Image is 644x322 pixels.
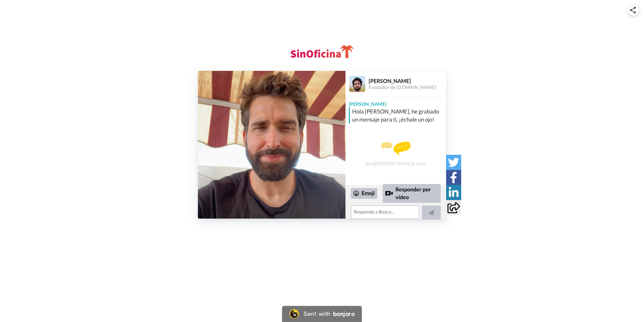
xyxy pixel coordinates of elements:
img: SinOficina logo [285,42,359,61]
div: Hola [PERSON_NAME], he grabado un mensaje para ti, ¡échale un ojo! [352,107,444,124]
div: [PERSON_NAME] [369,78,446,84]
div: Fundador de [DOMAIN_NAME] [369,85,446,90]
div: Reply by Video [385,189,393,197]
img: message.svg [381,142,411,155]
img: ic_share.svg [630,7,636,13]
div: Responder por video [383,184,441,202]
div: [PERSON_NAME] [345,97,446,107]
div: Send [PERSON_NAME] a reply. [345,126,446,182]
img: Profile Image [349,76,365,92]
img: 0b53459a-2bda-449b-86c8-cb6c719fadf3-thumb.jpg [198,71,345,219]
div: Emoji [351,188,377,199]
